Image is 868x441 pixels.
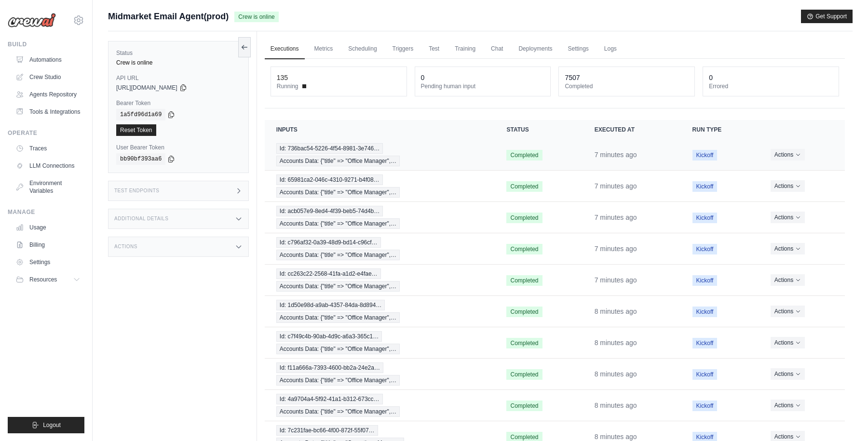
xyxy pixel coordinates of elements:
a: Traces [12,141,84,156]
span: Kickoff [692,181,718,192]
span: Resources [29,276,57,283]
span: Completed [506,275,542,286]
span: Completed [506,181,542,192]
span: Accounts Data: {"title" => "Office Manager",… [276,281,400,292]
a: Executions [265,39,305,59]
a: View execution details for Id [276,174,484,198]
label: Status [116,49,241,57]
div: Crew is online [116,59,241,67]
span: Accounts Data: {"title" => "Office Manager",… [276,218,400,229]
a: Settings [562,39,594,59]
span: Kickoff [692,369,718,380]
a: View execution details for Id [276,237,484,260]
a: View execution details for Id [276,268,484,292]
button: Actions for execution [771,212,805,223]
h3: Test Endpoints [114,188,160,194]
time: October 7, 2025 at 22:03 IST [595,339,637,347]
span: Accounts Data: {"title" => "Office Manager",… [276,187,400,198]
span: Completed [506,401,542,411]
a: View execution details for Id [276,300,484,323]
a: View execution details for Id [276,206,484,229]
button: Actions for execution [771,243,805,254]
span: Kickoff [692,401,718,411]
div: 135 [277,73,288,82]
a: Automations [12,52,84,67]
img: Logo [8,13,56,27]
a: Scheduling [342,39,382,59]
span: Completed [506,150,542,160]
button: Actions for execution [771,337,805,348]
time: October 7, 2025 at 22:03 IST [595,151,637,159]
span: Kickoff [692,213,718,223]
code: bb90bf393aa6 [116,153,165,165]
span: Accounts Data: {"title" => "Office Manager",… [276,344,400,354]
button: Actions for execution [771,400,805,411]
dt: Completed [565,82,689,90]
div: 7507 [565,73,580,82]
span: Id: 4a9704a4-5f92-41a1-b312-673cc… [276,394,383,404]
a: Agents Repository [12,87,84,102]
span: Completed [506,213,542,223]
a: View execution details for Id [276,331,484,354]
button: Actions for execution [771,180,805,192]
th: Inputs [265,120,495,139]
span: Crew is online [234,12,278,22]
span: Id: c7f49c4b-90ab-4d9c-a6a3-365c1… [276,331,382,342]
span: Accounts Data: {"title" => "Office Manager",… [276,406,400,417]
th: Run Type [681,120,759,139]
a: Deployments [513,39,558,59]
a: Tools & Integrations [12,104,84,120]
h3: Actions [114,244,137,250]
span: Accounts Data: {"title" => "Office Manager",… [276,156,400,166]
span: Id: 7c231fae-bc66-4f00-872f-55f07… [276,425,378,436]
a: Reset Token [116,124,156,136]
span: Logout [43,421,61,429]
span: Id: 1d50e98d-a9ab-4357-84da-8d894… [276,300,385,310]
div: Build [8,40,84,48]
span: [URL][DOMAIN_NAME] [116,84,177,92]
a: Triggers [387,39,420,59]
a: Logs [598,39,623,59]
time: October 7, 2025 at 22:03 IST [595,433,637,441]
a: Environment Variables [12,175,84,199]
span: Accounts Data: {"title" => "Office Manager",… [276,250,400,260]
time: October 7, 2025 at 22:03 IST [595,276,637,284]
label: User Bearer Token [116,144,241,151]
th: Status [495,120,583,139]
a: View execution details for Id [276,362,484,386]
span: Completed [506,369,542,380]
a: Training [449,39,481,59]
time: October 7, 2025 at 22:03 IST [595,182,637,190]
a: LLM Connections [12,158,84,174]
span: Kickoff [692,338,718,348]
code: 1a5fd96d1a69 [116,109,165,120]
label: Bearer Token [116,99,241,107]
span: Completed [506,244,542,254]
h3: Additional Details [114,216,168,222]
div: 0 [709,73,713,82]
time: October 7, 2025 at 22:03 IST [595,307,637,315]
iframe: Chat Widget [820,395,868,441]
a: View execution details for Id [276,143,484,166]
span: Completed [506,307,542,317]
button: Logout [8,417,84,433]
a: Metrics [309,39,339,59]
span: Midmarket Email Agent(prod) [108,10,229,23]
time: October 7, 2025 at 22:03 IST [595,214,637,221]
span: Kickoff [692,150,718,160]
a: Usage [12,220,84,235]
a: Settings [12,254,84,270]
div: 0 [421,73,425,82]
dt: Pending human input [421,82,545,90]
span: Id: f11a666a-7393-4600-bb2a-24e2a… [276,362,383,373]
span: Accounts Data: {"title" => "Office Manager",… [276,375,400,386]
span: Running [277,82,298,90]
span: Kickoff [692,307,718,317]
a: View execution details for Id [276,394,484,417]
span: Kickoff [692,244,718,254]
dt: Errored [709,82,833,90]
span: Id: cc263c22-2568-41fa-a1d2-e4fae… [276,268,381,279]
button: Actions for execution [771,306,805,317]
span: Id: c796af32-0a39-48d9-bd14-c96cf… [276,237,381,248]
